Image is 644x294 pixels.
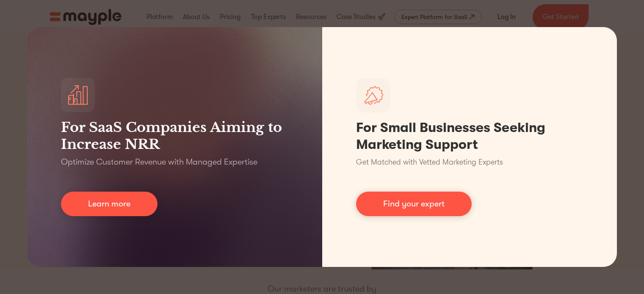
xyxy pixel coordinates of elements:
a: Find your expert [356,192,472,216]
a: Learn more [61,192,158,216]
p: Get Matched with Vetted Marketing Experts [356,157,503,168]
h1: For Small Businesses Seeking Marketing Support [356,119,583,153]
p: Optimize Customer Revenue with Managed Expertise [61,156,257,168]
h3: For SaaS Companies Aiming to Increase NRR [61,119,288,153]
